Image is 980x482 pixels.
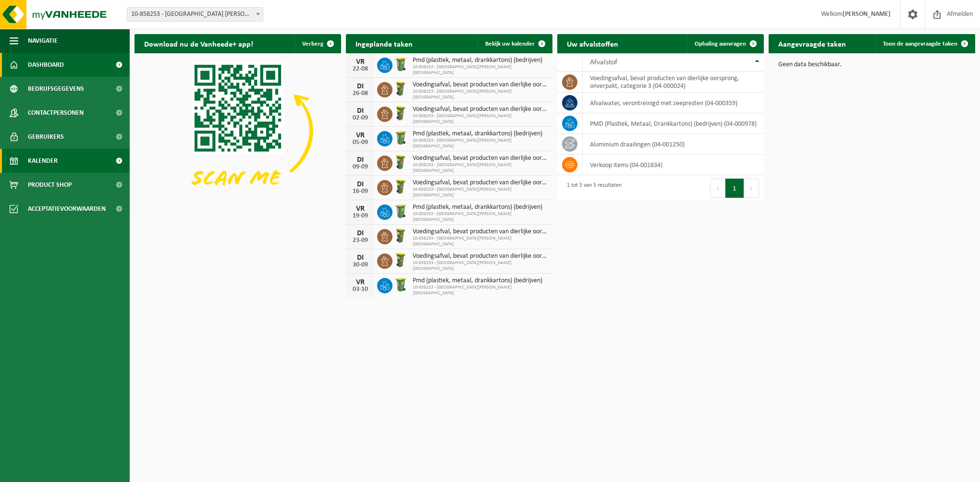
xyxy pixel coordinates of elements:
img: WB-0060-HPE-GN-50 [392,228,409,244]
td: voedingsafval, bevat producten van dierlijke oorsprong, onverpakt, categorie 3 (04-000024) [583,72,764,93]
span: Dashboard [28,53,64,77]
img: WB-0240-HPE-GN-50 [392,277,409,293]
span: Voedingsafval, bevat producten van dierlijke oorsprong, onverpakt, categorie 3 [413,106,548,113]
span: Bekijk uw kalender [485,41,535,47]
span: Voedingsafval, bevat producten van dierlijke oorsprong, onverpakt, categorie 3 [413,253,548,260]
div: DI [351,254,370,262]
span: Contactpersonen [28,101,84,125]
div: DI [351,107,370,115]
span: 10-858253 - [GEOGRAPHIC_DATA][PERSON_NAME] [GEOGRAPHIC_DATA] [413,113,548,125]
div: 16-09 [351,188,370,195]
div: VR [351,58,370,66]
h2: Ingeplande taken [346,34,422,53]
span: Voedingsafval, bevat producten van dierlijke oorsprong, onverpakt, categorie 3 [413,228,548,236]
button: 1 [725,179,744,198]
div: VR [351,278,370,286]
div: DI [351,181,370,188]
div: 03-10 [351,286,370,293]
span: 10-858253 - [GEOGRAPHIC_DATA][PERSON_NAME] [GEOGRAPHIC_DATA] [413,162,548,174]
div: 09-09 [351,164,370,170]
td: afvalwater, verontreinigd met zeepresten (04-000359) [583,93,764,113]
img: Download de VHEPlus App [135,53,341,208]
span: Pmd (plastiek, metaal, drankkartons) (bedrijven) [413,57,548,64]
img: WB-0240-HPE-GN-50 [392,203,409,219]
h2: Download nu de Vanheede+ app! [135,34,263,53]
div: 30-09 [351,262,370,268]
div: 02-09 [351,115,370,121]
span: Ophaling aanvragen [695,41,746,47]
h2: Uw afvalstoffen [557,34,628,53]
span: Kalender [28,149,58,173]
span: Pmd (plastiek, metaal, drankkartons) (bedrijven) [413,130,548,138]
div: VR [351,132,370,139]
span: 10-858253 - [GEOGRAPHIC_DATA][PERSON_NAME] [GEOGRAPHIC_DATA] [413,236,548,247]
img: WB-0060-HPE-GN-50 [392,252,409,268]
div: 05-09 [351,139,370,146]
td: verkoop items (04-001834) [583,155,764,175]
span: Product Shop [28,173,72,197]
span: Afvalstof [590,59,617,66]
a: Ophaling aanvragen [687,34,763,53]
img: WB-0060-HPE-GN-50 [392,179,409,195]
span: Voedingsafval, bevat producten van dierlijke oorsprong, onverpakt, categorie 3 [413,81,548,89]
span: Voedingsafval, bevat producten van dierlijke oorsprong, onverpakt, categorie 3 [413,155,548,162]
div: DI [351,83,370,90]
div: 1 tot 5 van 5 resultaten [562,178,622,199]
span: Bedrijfsgegevens [28,77,84,101]
span: 10-858253 - PHOENIX MECANO NV - DEINZE [127,8,263,21]
span: 10-858253 - [GEOGRAPHIC_DATA][PERSON_NAME] [GEOGRAPHIC_DATA] [413,187,548,198]
div: DI [351,156,370,164]
div: 26-08 [351,90,370,97]
button: Verberg [294,34,340,53]
img: WB-0240-HPE-GN-50 [392,130,409,146]
span: Verberg [302,41,323,47]
span: Navigatie [28,29,58,53]
button: Previous [710,179,725,198]
strong: [PERSON_NAME] [843,11,891,18]
span: Toon de aangevraagde taken [883,41,957,47]
a: Bekijk uw kalender [478,34,551,53]
img: WB-0060-HPE-GN-50 [392,154,409,170]
img: WB-0060-HPE-GN-50 [392,105,409,121]
span: 10-858253 - [GEOGRAPHIC_DATA][PERSON_NAME] [GEOGRAPHIC_DATA] [413,138,548,149]
div: 19-09 [351,213,370,219]
h2: Aangevraagde taken [769,34,856,53]
p: Geen data beschikbaar. [778,61,966,68]
img: WB-0240-HPE-GN-50 [392,56,409,72]
span: Acceptatievoorwaarden [28,197,106,221]
img: WB-0060-HPE-GN-50 [392,81,409,97]
span: Gebruikers [28,125,64,149]
span: 10-858253 - [GEOGRAPHIC_DATA][PERSON_NAME] [GEOGRAPHIC_DATA] [413,260,548,272]
span: 10-858253 - [GEOGRAPHIC_DATA][PERSON_NAME] [GEOGRAPHIC_DATA] [413,285,548,296]
span: Pmd (plastiek, metaal, drankkartons) (bedrijven) [413,204,548,211]
div: VR [351,205,370,213]
td: PMD (Plastiek, Metaal, Drankkartons) (bedrijven) (04-000978) [583,113,764,134]
span: Pmd (plastiek, metaal, drankkartons) (bedrijven) [413,277,548,285]
div: 23-09 [351,237,370,244]
span: 10-858253 - [GEOGRAPHIC_DATA][PERSON_NAME] [GEOGRAPHIC_DATA] [413,89,548,100]
span: 10-858253 - [GEOGRAPHIC_DATA][PERSON_NAME] [GEOGRAPHIC_DATA] [413,211,548,223]
a: Toon de aangevraagde taken [875,34,974,53]
span: 10-858253 - [GEOGRAPHIC_DATA][PERSON_NAME] [GEOGRAPHIC_DATA] [413,64,548,76]
span: 10-858253 - PHOENIX MECANO NV - DEINZE [127,7,263,22]
span: Voedingsafval, bevat producten van dierlijke oorsprong, onverpakt, categorie 3 [413,179,548,187]
div: DI [351,229,370,237]
div: 22-08 [351,66,370,72]
td: aluminium draailingen (04-001250) [583,134,764,155]
button: Next [744,179,759,198]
